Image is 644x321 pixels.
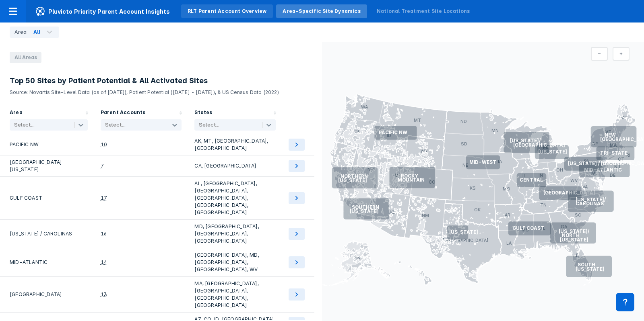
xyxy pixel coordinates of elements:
[33,29,41,36] div: All
[398,178,425,183] text: MOUNTAIN
[379,130,407,135] text: PACIFIC NW
[605,132,616,138] text: NEW
[194,280,276,309] div: MA, [GEOGRAPHIC_DATA], [GEOGRAPHIC_DATA], [GEOGRAPHIC_DATA], [GEOGRAPHIC_DATA]
[101,109,146,118] div: Parent Accounts
[470,159,497,165] text: MID-WEST
[401,173,419,179] text: ROCKY
[26,6,180,16] span: Pluvicto Priority Parent Account Insights
[283,8,360,15] div: Area-Specific Site Dynamics
[352,204,379,210] text: SOUTHERN
[10,137,88,152] div: PACIFIC NW
[584,167,622,173] text: MID-ATLANTIC
[377,8,470,15] div: National Treatment Site Locations
[101,141,107,148] div: 10
[10,180,88,216] div: GULF COAST
[562,233,580,239] text: NORTH
[576,201,604,207] text: CAROLINAS
[449,230,478,235] text: [US_STATE]
[10,251,88,273] div: MID-ATLANTIC
[510,138,541,143] text: [US_STATE]/
[194,251,276,273] div: [GEOGRAPHIC_DATA], MD, [GEOGRAPHIC_DATA], [GEOGRAPHIC_DATA], WV
[276,4,367,18] a: Area-Specific Site Dynamics
[576,266,605,272] text: [US_STATE]
[194,223,276,245] div: MD, [GEOGRAPHIC_DATA], [GEOGRAPHIC_DATA], [GEOGRAPHIC_DATA]
[188,106,282,134] div: Sort
[601,151,628,156] text: TRI-STATE
[539,149,568,155] text: [US_STATE]
[94,106,188,134] div: Sort
[10,52,41,63] span: All Areas
[10,109,23,118] div: Area
[14,29,30,36] div: Area
[101,194,107,202] div: 17
[350,209,379,215] text: [US_STATE]
[101,230,107,237] div: 16
[188,8,266,15] div: RLT Parent Account Overview
[181,4,273,18] a: RLT Parent Account Overview
[560,237,589,243] text: [US_STATE]
[194,109,212,118] div: States
[513,226,545,231] text: GULF COAST
[101,259,107,266] div: 14
[194,159,276,173] div: CA, [GEOGRAPHIC_DATA]
[10,159,88,173] div: [GEOGRAPHIC_DATA][US_STATE]
[194,137,276,152] div: AK, MT, [GEOGRAPHIC_DATA], [GEOGRAPHIC_DATA]
[513,142,565,148] text: [GEOGRAPHIC_DATA]
[520,177,543,183] text: CENTRAL
[543,190,595,196] text: [GEOGRAPHIC_DATA]
[194,180,276,216] div: AL, [GEOGRAPHIC_DATA], [GEOGRAPHIC_DATA], [GEOGRAPHIC_DATA], [GEOGRAPHIC_DATA], [GEOGRAPHIC_DATA]
[578,262,596,268] text: SOUTH
[10,76,312,86] h3: Top 50 Sites by Patient Potential & All Activated Sites
[616,293,634,311] div: Contact Support
[101,162,104,170] div: 7
[10,280,88,309] div: [GEOGRAPHIC_DATA]
[339,178,367,183] text: [US_STATE]
[576,197,607,202] text: [US_STATE]/
[370,4,477,18] a: National Treatment Site Locations
[10,223,88,245] div: [US_STATE] / CAROLINAS
[101,291,107,298] div: 13
[559,229,590,234] text: [US_STATE]/
[10,86,312,96] p: Source: Novartis Site-Level Data (as of [DATE]), Patient Potential ([DATE] - [DATE]), & US Census...
[341,174,368,179] text: NORTHERN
